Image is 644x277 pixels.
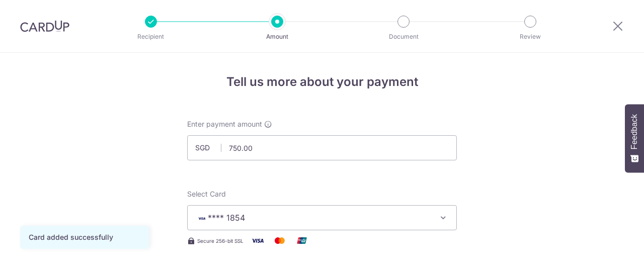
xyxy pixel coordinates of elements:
[630,114,639,149] span: Feedback
[292,234,312,247] img: Union Pay
[248,234,268,247] img: Visa
[493,32,568,42] p: Review
[195,143,221,153] span: SGD
[197,237,244,245] span: Secure 256-bit SSL
[240,32,314,42] p: Amount
[270,234,290,247] img: Mastercard
[187,73,457,91] h4: Tell us more about your payment
[187,119,262,129] span: Enter payment amount
[196,215,208,222] img: VISA
[20,20,69,32] img: CardUp
[29,232,140,242] div: Card added successfully
[114,32,188,42] p: Recipient
[187,190,226,198] span: translation missing: en.payables.payment_networks.credit_card.summary.labels.select_card
[625,104,644,172] button: Feedback - Show survey
[187,135,457,160] input: 0.00
[366,32,441,42] p: Document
